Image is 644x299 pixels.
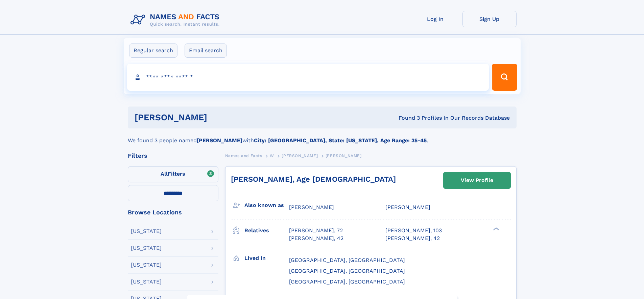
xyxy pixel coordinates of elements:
h3: Also known as [244,200,289,211]
a: [PERSON_NAME], 42 [289,235,343,242]
div: We found 3 people named with . [128,128,517,145]
div: View Profile [461,173,493,188]
img: Logo Names and Facts [128,11,225,29]
span: All [161,171,168,177]
a: W [270,151,274,160]
div: ❯ [492,227,500,231]
button: Search Button [492,64,517,91]
div: Browse Locations [128,209,218,215]
span: [GEOGRAPHIC_DATA], [GEOGRAPHIC_DATA] [289,257,405,263]
label: Regular search [129,43,177,58]
h1: [PERSON_NAME] [135,113,303,122]
span: [PERSON_NAME] [326,153,362,158]
label: Email search [185,43,227,58]
a: [PERSON_NAME], 103 [385,227,442,234]
a: [PERSON_NAME], 72 [289,227,343,234]
label: Filters [128,166,218,182]
a: Sign Up [462,11,517,27]
span: [GEOGRAPHIC_DATA], [GEOGRAPHIC_DATA] [289,278,405,285]
h3: Lived in [244,252,289,264]
div: [US_STATE] [131,262,162,268]
a: View Profile [444,172,510,188]
a: Names and Facts [225,151,262,160]
a: Log In [408,11,462,27]
div: [US_STATE] [131,229,162,234]
b: City: [GEOGRAPHIC_DATA], State: [US_STATE], Age Range: 35-45 [254,137,427,144]
b: [PERSON_NAME] [197,137,242,144]
span: [GEOGRAPHIC_DATA], [GEOGRAPHIC_DATA] [289,268,405,274]
h3: Relatives [244,225,289,236]
a: [PERSON_NAME] [282,151,318,160]
a: [PERSON_NAME], 42 [385,235,440,242]
span: W [270,153,274,158]
span: [PERSON_NAME] [289,204,334,210]
div: Found 3 Profiles In Our Records Database [303,114,510,122]
div: Filters [128,153,218,159]
a: [PERSON_NAME], Age [DEMOGRAPHIC_DATA] [231,175,396,183]
span: [PERSON_NAME] [385,204,430,210]
input: search input [127,64,489,91]
span: [PERSON_NAME] [282,153,318,158]
div: [US_STATE] [131,279,162,285]
div: [US_STATE] [131,245,162,251]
